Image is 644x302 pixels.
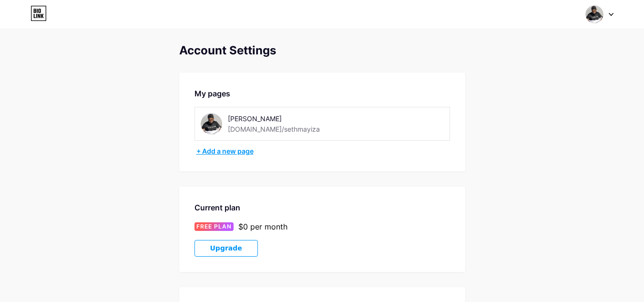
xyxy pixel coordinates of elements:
[196,222,232,231] span: FREE PLAN
[194,240,258,257] button: Upgrade
[201,113,222,135] img: sethmayiza
[585,5,603,23] img: Seth Mayiza
[228,114,363,124] div: [PERSON_NAME]
[194,88,450,99] div: My pages
[210,244,242,252] span: Upgrade
[196,146,450,156] div: + Add a new page
[194,202,450,213] div: Current plan
[228,124,320,134] div: [DOMAIN_NAME]/sethmayiza
[238,221,287,232] div: $0 per month
[179,44,465,57] div: Account Settings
